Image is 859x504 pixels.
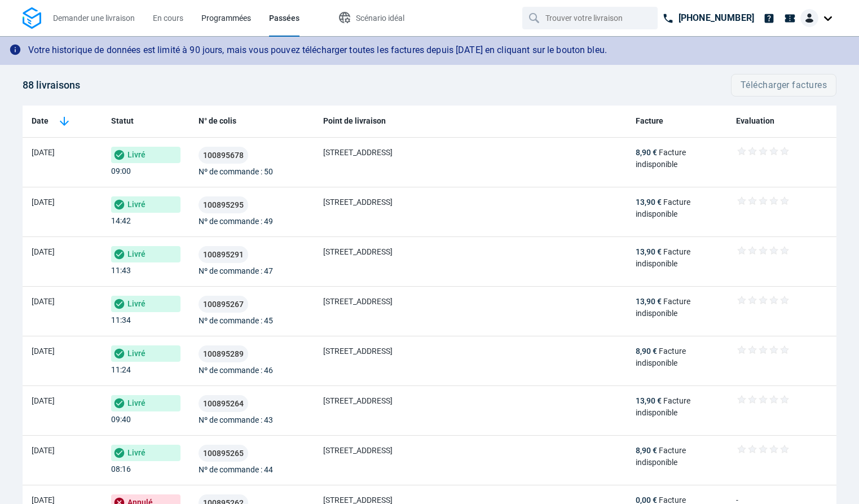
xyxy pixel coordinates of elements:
[323,247,393,256] span: [STREET_ADDRESS]
[203,151,244,159] span: 100895678
[636,446,686,467] span: Facture indisponible
[203,251,244,258] span: 100895291
[32,247,55,256] span: [DATE]
[545,7,637,29] input: Trouver votre livraison
[201,14,251,23] span: Programmées
[323,446,393,455] span: [STREET_ADDRESS]
[323,148,393,157] span: [STREET_ADDRESS]
[32,297,55,306] span: [DATE]
[28,40,607,62] div: Votre historique de données est limité à 90 jours, mais vous pouvez télécharger toutes les factur...
[199,345,248,362] button: 100895289
[636,247,662,256] span: 13,90 €
[111,196,180,213] span: Livré
[636,396,662,405] span: 13,90 €
[111,415,131,424] span: 09:40
[111,147,180,163] span: Livré
[679,11,754,25] p: [PHONE_NUMBER]
[153,14,183,23] span: En cours
[111,266,131,275] span: 11:43
[111,445,180,461] span: Livré
[636,115,663,127] span: Facture
[199,366,273,375] span: Nº de commande : 46
[32,115,49,127] span: Date
[53,14,135,23] span: Demander une livraison
[111,216,131,225] span: 14:42
[199,415,273,424] span: Nº de commande : 43
[636,198,662,207] span: 13,90 €
[199,266,273,275] span: Nº de commande : 47
[111,115,134,127] span: Statut
[111,395,180,411] span: Livré
[111,296,180,312] span: Livré
[199,316,273,325] span: Nº de commande : 45
[636,396,690,417] span: Facture indisponible
[111,315,131,325] span: 11:34
[199,115,236,127] span: N° de colis
[111,166,131,176] span: 09:00
[636,297,690,318] span: Facture indisponible
[636,247,690,268] span: Facture indisponible
[23,7,41,29] img: Logo
[111,365,131,374] span: 11:24
[111,246,180,262] span: Livré
[636,148,657,157] span: 8,90 €
[199,395,248,412] button: 100895264
[199,445,248,462] button: 100895265
[323,115,386,127] span: Point de livraison
[636,148,686,169] span: Facture indisponible
[636,446,657,455] span: 8,90 €
[32,148,55,157] span: [DATE]
[658,7,759,29] a: [PHONE_NUMBER]
[636,297,662,306] span: 13,90 €
[199,246,248,263] button: 100895291
[800,9,818,27] img: Client
[636,347,657,356] span: 8,90 €
[23,106,102,138] th: Toggle SortBy
[58,115,71,128] img: sorting
[203,449,244,457] span: 100895265
[199,296,248,313] button: 100895267
[323,347,393,356] span: [STREET_ADDRESS]
[323,297,393,306] span: [STREET_ADDRESS]
[636,347,686,367] span: Facture indisponible
[32,198,55,207] span: [DATE]
[203,201,244,209] span: 100895295
[199,465,273,474] span: Nº de commande : 44
[199,217,273,226] span: Nº de commande : 49
[269,14,299,23] span: Passées
[323,198,393,207] span: [STREET_ADDRESS]
[356,14,404,23] span: Scénario idéal
[736,115,774,127] span: Evaluation
[203,350,244,358] span: 100895289
[32,396,55,405] span: [DATE]
[32,347,55,356] span: [DATE]
[111,464,131,474] span: 08:16
[199,147,248,164] button: 100895678
[636,198,690,218] span: Facture indisponible
[23,79,80,91] span: 88 livraisons
[199,196,248,213] button: 100895295
[203,400,244,407] span: 100895264
[203,300,244,308] span: 100895267
[199,167,273,176] span: Nº de commande : 50
[32,446,55,455] span: [DATE]
[323,396,393,405] span: [STREET_ADDRESS]
[111,345,180,362] span: Livré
